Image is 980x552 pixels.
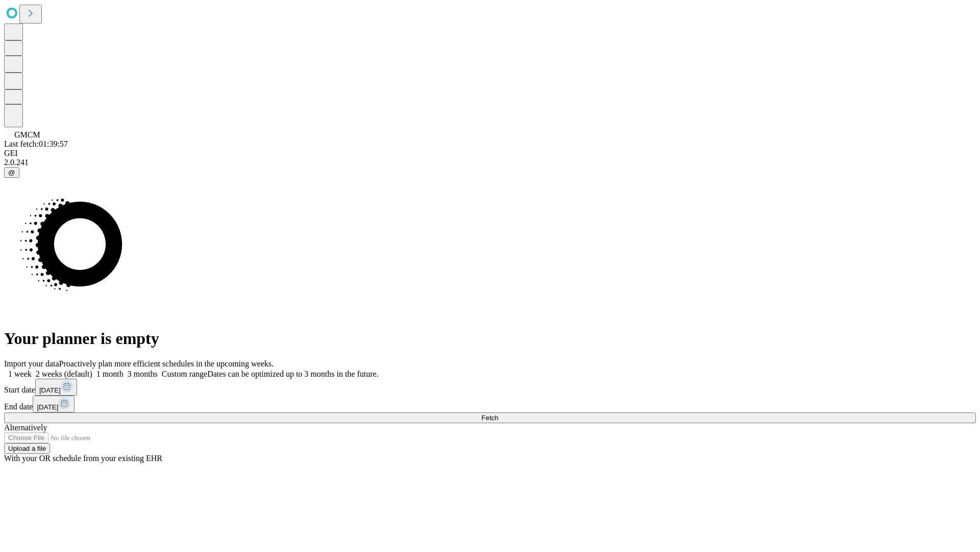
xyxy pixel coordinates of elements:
[4,412,976,423] button: Fetch
[4,359,59,368] span: Import your data
[4,167,19,178] button: @
[36,370,92,378] span: 2 weeks (default)
[14,130,40,139] span: GMCM
[4,379,976,396] div: Start date
[33,396,75,412] button: [DATE]
[4,423,47,432] span: Alternatively
[59,359,274,368] span: Proactively plan more efficient schedules in the upcoming weeks.
[4,443,50,454] button: Upload a file
[4,329,976,348] h1: Your planner is empty
[4,396,976,412] div: End date
[4,158,976,167] div: 2.0.241
[4,140,68,148] span: Last fetch: 01:39:57
[162,370,207,378] span: Custom range
[4,149,976,158] div: GEI
[4,454,162,463] span: With your OR schedule from your existing EHR
[207,370,378,378] span: Dates can be optimized up to 3 months in the future.
[128,370,158,378] span: 3 months
[8,370,32,378] span: 1 week
[96,370,124,378] span: 1 month
[37,403,58,411] span: [DATE]
[39,386,61,394] span: [DATE]
[35,379,77,396] button: [DATE]
[8,169,15,176] span: @
[481,414,498,422] span: Fetch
